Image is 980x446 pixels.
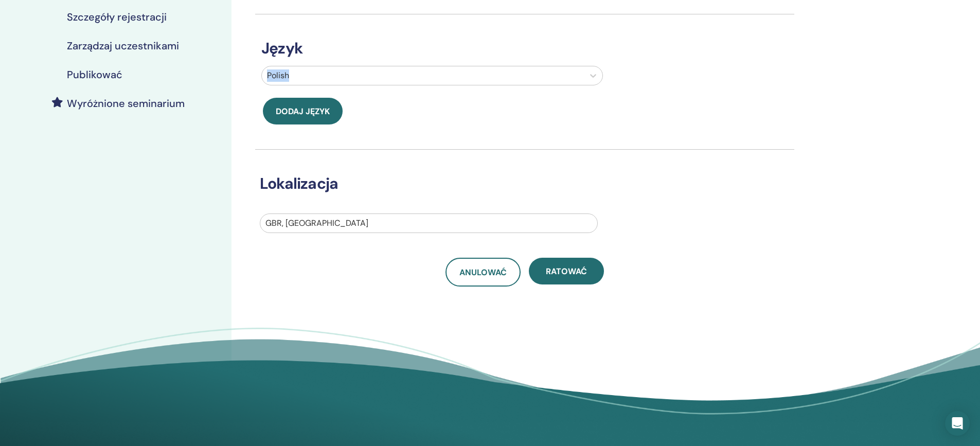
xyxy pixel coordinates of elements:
button: Dodaj język [263,98,343,124]
h4: Publikować [67,68,122,81]
span: Ratować [546,266,587,277]
button: Ratować [529,258,604,284]
span: Dodaj język [276,106,330,117]
span: Anulować [459,267,507,278]
a: Anulować [446,258,521,287]
div: Open Intercom Messenger [945,411,970,436]
h4: Szczegóły rejestracji [67,11,167,23]
h4: Zarządzaj uczestnikami [67,40,179,52]
h4: Wyróżnione seminarium [67,97,185,110]
h3: Lokalizacja [254,174,780,193]
h3: Język [255,39,794,58]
